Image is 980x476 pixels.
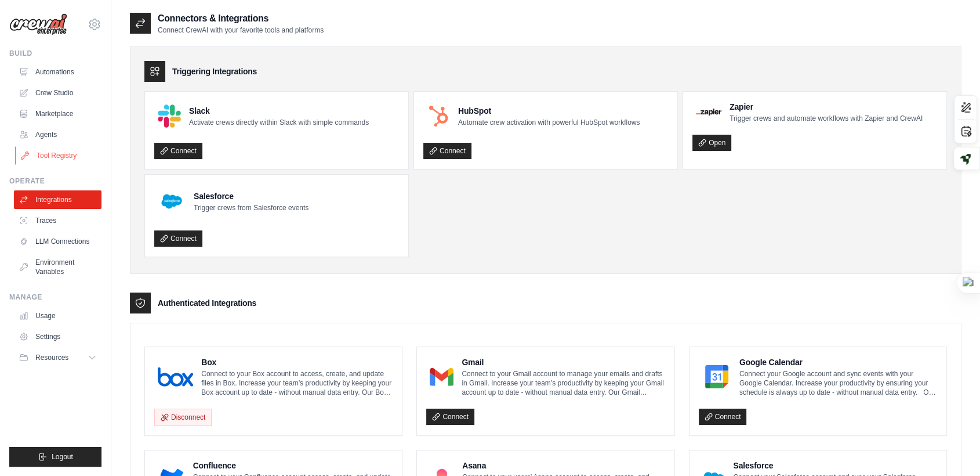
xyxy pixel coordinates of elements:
[9,176,101,186] div: Operate
[158,187,186,215] img: Salesforce Logo
[9,293,101,302] div: Manage
[194,203,308,212] p: Trigger crews from Salesforce events
[733,460,937,471] h4: Salesforce
[14,253,101,281] a: Environment Variables
[692,135,731,151] a: Open
[158,12,324,26] h2: Connectors & Integrations
[696,109,721,116] img: Zapier Logo
[739,356,937,368] h4: Google Calendar
[158,104,181,128] img: Slack Logo
[201,356,393,368] h4: Box
[9,13,67,35] img: Logo
[158,297,256,309] h3: Authenticated Integrations
[699,409,747,425] a: Connect
[702,365,731,388] img: Google Calendar Logo
[35,353,68,362] span: Resources
[462,369,665,397] p: Connect to your Gmail account to manage your emails and drafts in Gmail. Increase your team’s pro...
[426,409,474,425] a: Connect
[462,356,665,368] h4: Gmail
[14,190,101,209] a: Integrations
[458,105,640,117] h4: HubSpot
[172,66,257,77] h3: Triggering Integrations
[14,63,101,81] a: Automations
[14,306,101,325] a: Usage
[14,327,101,346] a: Settings
[154,409,212,426] button: Disconnect
[14,211,101,230] a: Traces
[14,84,101,102] a: Crew Studio
[729,101,923,113] h4: Zapier
[14,104,101,123] a: Marketplace
[14,232,101,251] a: LLM Connections
[739,369,937,397] p: Connect your Google account and sync events with your Google Calendar. Increase your productivity...
[189,105,369,117] h4: Slack
[729,114,923,123] p: Trigger crews and automate workflows with Zapier and CrewAI
[158,365,193,388] img: Box Logo
[52,452,73,461] span: Logout
[458,118,640,127] p: Automate crew activation with powerful HubSpot workflows
[430,365,453,388] img: Gmail Logo
[14,125,101,144] a: Agents
[423,143,471,159] a: Connect
[14,348,101,367] button: Resources
[9,447,101,467] button: Logout
[193,460,393,471] h4: Confluence
[189,118,369,127] p: Activate crews directly within Slack with simple commands
[154,230,202,247] a: Connect
[201,369,393,397] p: Connect to your Box account to access, create, and update files in Box. Increase your team’s prod...
[462,460,665,471] h4: Asana
[9,49,101,58] div: Build
[158,26,324,35] p: Connect CrewAI with your favorite tools and platforms
[15,146,103,165] a: Tool Registry
[427,104,450,128] img: HubSpot Logo
[154,143,202,159] a: Connect
[194,190,308,202] h4: Salesforce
